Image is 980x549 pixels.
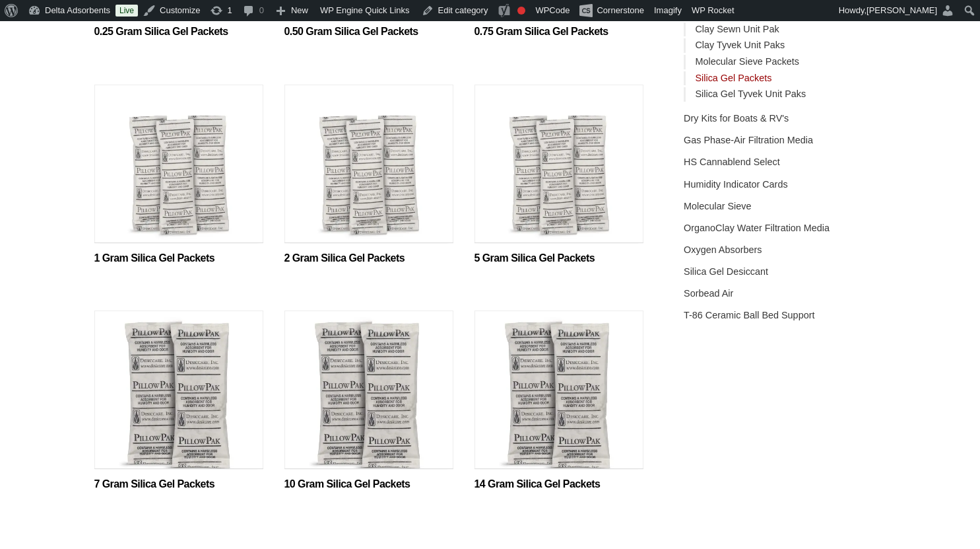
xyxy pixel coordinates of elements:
a: Live [115,5,138,17]
a: 2 Gram Silica Gel Packets [284,253,453,264]
a: Humidity Indicator Cards [684,179,788,190]
a: 14 Gram Silica Gel Packets [474,479,643,490]
a: 1 Gram Silica Gel Packets [94,253,263,264]
a: Gas Phase-Air Filtration Media [684,135,813,145]
a: HS Cannablend Select [684,157,780,167]
a: Clay Sewn Unit Pak [695,24,779,34]
a: 10 Gram Silica Gel Packets [284,479,453,490]
a: Dry Kits for Boats & RV's [684,113,789,124]
span: [PERSON_NAME] [866,5,937,15]
a: 0.50 Gram Silica Gel Packets [284,26,453,38]
a: OrganoClay Water Filtration Media [684,223,830,233]
div: Focus keyphrase not set [517,7,525,15]
a: Sorbead Air [684,288,733,299]
a: Molecular Sieve Packets [695,56,799,67]
a: Oxygen Absorbers [684,244,762,255]
a: T-86 Ceramic Ball Bed Support [684,310,814,320]
a: 5 Gram Silica Gel Packets [474,253,643,264]
a: 7 Gram Silica Gel Packets [94,479,263,490]
a: Molecular Sieve [684,201,751,211]
a: Clay Tyvek Unit Paks [695,40,785,50]
a: Silica Gel Desiccant [684,266,768,277]
a: Silica Gel Packets [695,73,771,83]
a: 0.25 Gram Silica Gel Packets [94,26,263,38]
a: 0.75 Gram Silica Gel Packets [474,26,643,38]
a: Silica Gel Tyvek Unit Paks [695,89,806,99]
